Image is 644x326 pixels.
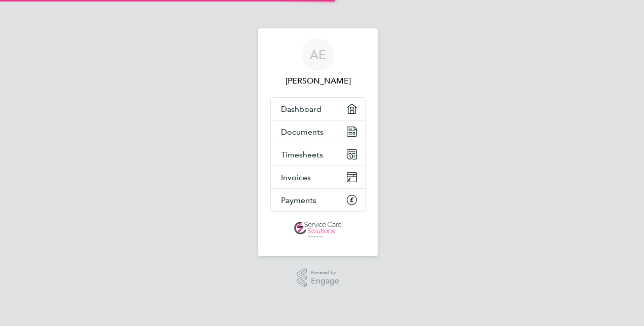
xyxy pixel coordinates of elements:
span: Invoices [281,173,311,182]
span: Payments [281,195,316,205]
span: Dashboard [281,104,321,114]
img: servicecare-logo-retina.png [294,222,342,238]
span: Timesheets [281,150,323,159]
span: AE [310,48,326,61]
a: Powered byEngage [297,268,340,288]
a: AE[PERSON_NAME] [270,38,366,87]
nav: Main navigation [258,28,378,256]
span: Aiden Evans [270,75,366,87]
a: Go to home page [270,222,366,238]
a: Dashboard [271,98,365,120]
span: Documents [281,127,324,137]
a: Payments [271,189,365,211]
span: Powered by [311,268,339,277]
a: Invoices [271,166,365,188]
a: Documents [271,120,365,143]
span: Engage [311,277,339,286]
a: Timesheets [271,143,365,166]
